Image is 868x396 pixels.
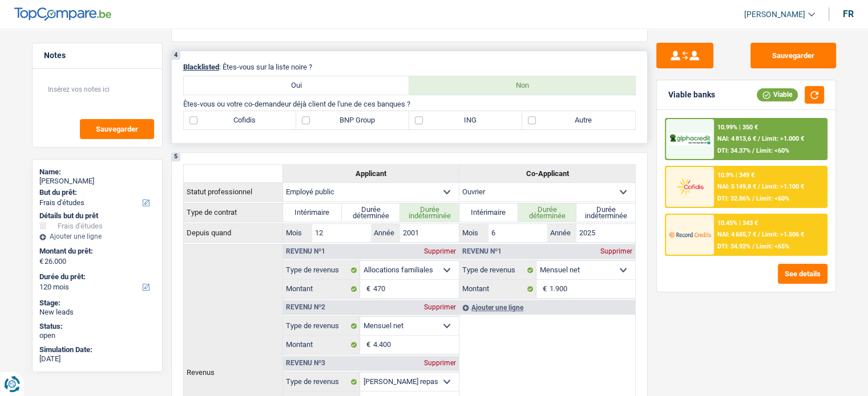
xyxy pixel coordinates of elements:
[459,280,536,298] label: Montant
[283,373,360,391] label: Type de revenus
[421,304,459,311] div: Supprimer
[39,322,155,331] div: Status:
[44,51,151,60] h5: Notes
[459,300,635,315] div: Ajouter une ligne
[762,135,804,142] span: Limit: >1.000 €
[758,231,760,238] span: /
[342,203,401,222] label: Durée déterminée
[762,183,804,190] span: Limit: >1.100 €
[717,231,756,238] span: NAI: 4 685,7 €
[459,261,536,279] label: Type de revenus
[183,100,636,108] p: Êtes-vous ou votre co-demandeur déjà client de l'une de ces banques ?
[717,135,756,142] span: NAI: 4 813,6 €
[750,43,836,68] button: Sauvegarder
[717,172,754,179] div: 10.9% | 349 €
[717,147,750,154] span: DTI: 34.37%
[717,219,758,227] div: 10.45% | 343 €
[283,261,360,279] label: Type de revenus
[421,360,459,366] div: Supprimer
[183,63,636,71] p: : Êtes-vous sur la liste noire ?
[758,135,760,142] span: /
[758,183,760,190] span: /
[717,195,750,202] span: DTI: 32.86%
[668,90,715,100] div: Viable banks
[421,248,459,255] div: Supprimer
[296,111,409,129] label: BNP Group
[39,331,155,340] div: open
[735,5,815,24] a: [PERSON_NAME]
[409,76,635,95] label: Non
[371,224,400,242] label: Année
[717,183,756,190] span: NAI: 5 149,8 €
[400,203,459,222] label: Durée indéterminée
[518,203,577,222] label: Durée déterminée
[717,124,758,131] div: 10.99% | 350 €
[778,264,827,284] button: See details
[283,280,360,298] label: Montant
[282,164,459,182] th: Applicant
[459,203,518,222] label: Intérimaire
[39,247,153,256] label: Montant du prêt:
[459,164,635,182] th: Co-Applicant
[459,248,504,255] div: Revenu nº1
[283,248,328,255] div: Revenu nº1
[360,336,373,354] span: €
[39,257,43,266] span: €
[183,182,282,201] th: Statut professionnel
[283,336,360,354] label: Montant
[843,9,854,19] div: fr
[39,168,155,177] div: Name:
[80,119,154,139] button: Sauvegarder
[459,224,488,242] label: Mois
[752,243,754,250] span: /
[488,224,547,242] input: MM
[744,10,805,19] span: [PERSON_NAME]
[547,224,576,242] label: Année
[762,231,804,238] span: Limit: >1.506 €
[184,111,297,129] label: Cofidis
[39,354,155,364] div: [DATE]
[312,224,371,242] input: MM
[576,224,635,242] input: AAAA
[39,308,155,317] div: New leads
[400,224,459,242] input: AAAA
[39,177,155,186] div: [PERSON_NAME]
[360,280,373,298] span: €
[283,360,328,366] div: Revenu nº3
[39,272,153,281] label: Durée du prêt:
[283,203,342,222] label: Intérimaire
[172,51,180,60] div: 4
[39,188,153,197] label: But du prêt:
[669,176,711,197] img: Cofidis
[283,224,312,242] label: Mois
[576,203,635,222] label: Durée indéterminée
[597,248,635,255] div: Supprimer
[752,195,754,202] span: /
[756,243,789,250] span: Limit: <65%
[283,317,360,335] label: Type de revenus
[14,7,111,21] img: TopCompare Logo
[756,195,789,202] span: Limit: <60%
[172,153,180,161] div: 5
[183,203,282,222] th: Type de contrat
[756,147,789,154] span: Limit: <60%
[669,133,711,146] img: AlphaCredit
[536,280,549,298] span: €
[39,211,155,221] div: Détails but du prêt
[96,125,138,133] span: Sauvegarder
[39,299,155,308] div: Stage:
[183,63,219,71] span: Blacklisted
[183,223,282,242] th: Depuis quand
[39,345,155,354] div: Simulation Date:
[522,111,635,129] label: Autre
[669,224,711,245] img: Record Credits
[184,76,410,95] label: Oui
[409,111,522,129] label: ING
[752,147,754,154] span: /
[717,243,750,250] span: DTI: 34.92%
[39,232,155,240] div: Ajouter une ligne
[757,88,798,101] div: Viable
[283,304,328,311] div: Revenu nº2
